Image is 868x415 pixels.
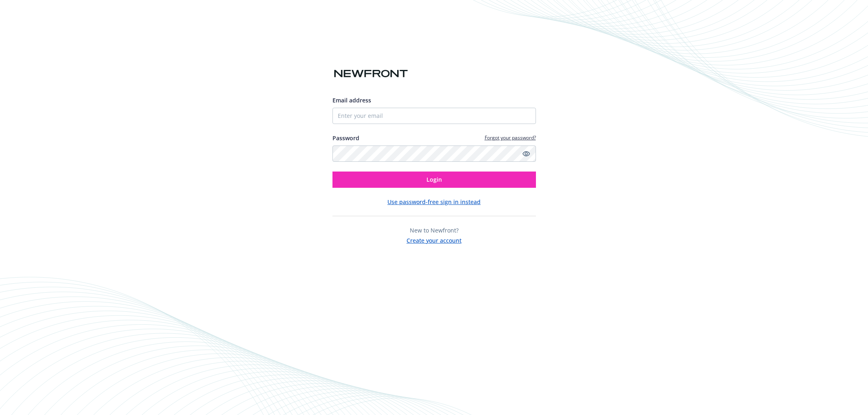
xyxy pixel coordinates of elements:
[332,134,359,142] label: Password
[485,134,536,141] a: Forgot your password?
[332,96,371,104] span: Email address
[521,149,531,159] a: Show password
[426,176,442,183] span: Login
[407,235,461,245] button: Create your account
[410,226,459,234] span: New to Newfront?
[332,108,536,124] input: Enter your email
[332,146,536,162] input: Enter your password
[332,67,409,81] img: Newfront logo
[387,198,481,206] button: Use password-free sign in instead
[332,172,536,188] button: Login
